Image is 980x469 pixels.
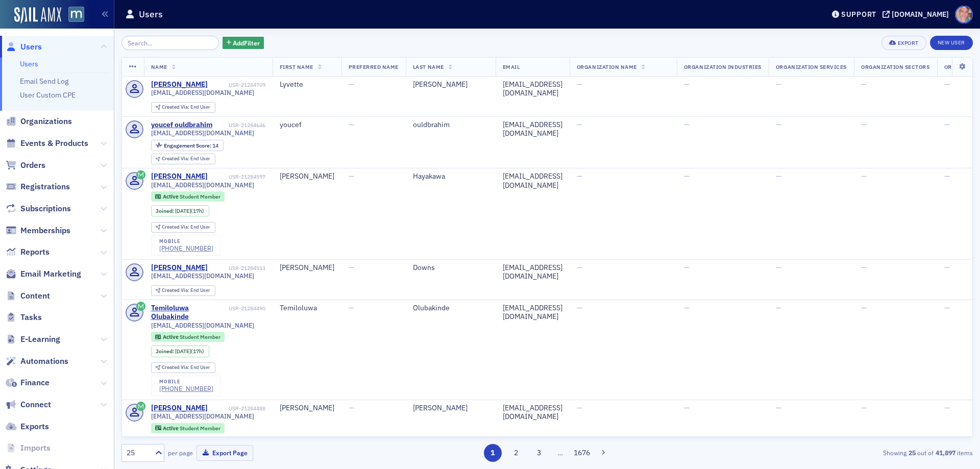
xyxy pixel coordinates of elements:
span: — [349,80,354,89]
span: Reports [20,246,50,258]
span: Name [151,63,167,70]
a: [PHONE_NUMBER] [159,385,213,392]
button: 1676 [573,444,591,462]
a: Exports [6,421,49,432]
span: Email Marketing [20,268,81,280]
span: Student Member [180,193,220,200]
div: (17h) [175,348,204,355]
div: Lyvette [280,80,334,89]
h1: Users [139,8,163,20]
div: Active: Active: Student Member [151,191,225,202]
span: — [684,263,690,272]
div: [PERSON_NAME] [280,263,334,273]
a: youcef ouldbrahim [151,120,212,130]
div: ouldbrahim [413,120,488,130]
span: Memberships [20,225,70,236]
div: (17h) [175,208,204,214]
span: — [861,403,867,412]
span: — [349,303,354,312]
span: — [684,80,690,89]
span: Created Via : [162,104,190,110]
span: Student Member [180,333,220,340]
a: Events & Products [6,138,88,149]
div: [EMAIL_ADDRESS][DOMAIN_NAME] [503,120,562,138]
span: — [944,171,950,181]
div: Downs [413,263,488,273]
div: [DOMAIN_NAME] [892,10,949,19]
span: Content [20,290,50,302]
div: [EMAIL_ADDRESS][DOMAIN_NAME] [503,304,562,322]
span: Created Via : [162,224,190,230]
span: — [349,403,354,412]
span: — [349,120,354,129]
span: Organization Sectors [861,63,930,70]
a: [PHONE_NUMBER] [159,244,213,252]
span: Active [163,333,180,340]
button: Export Page [197,445,253,461]
div: Created Via: End User [151,222,215,233]
span: Add Filter [233,38,260,47]
span: Profile [955,6,973,23]
div: Showing out of items [696,448,973,457]
div: USR-21284597 [209,174,265,180]
span: — [861,80,867,89]
span: Users [20,41,42,53]
a: [PERSON_NAME] [151,404,208,413]
a: [PERSON_NAME] [151,172,208,181]
div: 14 [164,143,218,149]
span: Created Via : [162,155,190,162]
span: — [684,403,690,412]
span: [DATE] [175,348,191,355]
img: SailAMX [68,7,84,22]
button: 3 [530,444,548,462]
div: Export [898,40,919,46]
a: Imports [6,442,51,454]
a: Reports [6,246,50,258]
span: [EMAIL_ADDRESS][DOMAIN_NAME] [151,412,254,420]
span: — [944,120,950,129]
a: Tasks [6,312,42,323]
div: [EMAIL_ADDRESS][DOMAIN_NAME] [503,172,562,190]
span: — [776,403,781,412]
span: — [861,120,867,129]
span: Student Member [180,425,220,432]
div: USR-21284646 [214,122,265,129]
span: — [944,303,950,312]
div: [PERSON_NAME] [413,80,488,89]
span: — [577,171,582,181]
div: [EMAIL_ADDRESS][DOMAIN_NAME] [503,263,562,281]
span: … [553,448,568,457]
button: Export [881,36,926,50]
div: End User [162,225,210,230]
div: Support [841,10,876,19]
span: Joined : [156,208,175,214]
div: USR-21284513 [209,265,265,271]
div: USR-21284488 [209,405,265,412]
span: — [577,80,582,89]
span: Imports [20,442,51,454]
a: Registrations [6,181,70,192]
div: End User [162,105,210,110]
span: Tasks [20,312,42,323]
a: Users [6,41,42,53]
span: — [577,120,582,129]
span: Subscriptions [20,203,71,214]
a: Orders [6,160,45,171]
span: Events & Products [20,138,88,149]
a: SailAMX [14,7,61,23]
button: [DOMAIN_NAME] [883,11,952,18]
span: E-Learning [20,334,60,345]
span: — [944,403,950,412]
a: Content [6,290,50,302]
span: [EMAIL_ADDRESS][DOMAIN_NAME] [151,272,254,280]
a: Memberships [6,225,70,236]
a: [PERSON_NAME] [151,80,208,89]
div: Active: Active: Student Member [151,332,225,342]
div: Hayakawa [413,172,488,181]
span: Created Via : [162,287,190,293]
a: E-Learning [6,334,60,345]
